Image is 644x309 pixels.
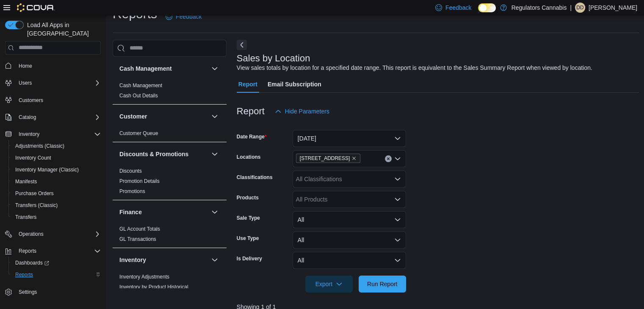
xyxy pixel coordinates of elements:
span: Transfers (Classic) [12,200,101,210]
button: All [293,252,406,269]
button: Inventory Count [8,152,104,164]
label: Products [237,194,259,201]
div: Finance [113,224,227,248]
input: Dark Mode [478,3,496,12]
p: [PERSON_NAME] [589,3,637,13]
span: Report [238,76,257,93]
span: Promotion Details [119,178,160,185]
span: Feedback [176,12,202,21]
a: Inventory Adjustments [119,274,169,280]
button: Open list of options [394,155,401,162]
div: Customer [113,128,227,142]
span: Settings [15,287,101,297]
span: Inventory Manager (Classic) [15,166,79,173]
span: Home [19,63,32,69]
button: Run Report [359,276,406,292]
button: Finance [119,208,208,216]
button: Transfers [8,211,104,223]
img: Cova [17,3,55,12]
button: Catalog [15,112,39,122]
a: Inventory by Product Historical [119,284,188,290]
a: GL Account Totals [119,226,160,232]
span: Home [15,61,101,71]
span: Transfers [12,212,101,222]
p: Regulators Cannabis [511,3,567,13]
div: Discounts & Promotions [113,166,227,200]
h3: Finance [119,208,142,216]
button: Clear input [385,155,392,162]
button: All [293,211,406,228]
span: Transfers [15,214,36,221]
span: Customers [19,97,43,104]
div: Cash Management [113,80,227,104]
button: Users [2,77,104,89]
button: Export [305,276,353,292]
label: Classifications [237,174,273,181]
a: Feedback [162,8,205,25]
span: Hide Parameters [285,107,329,116]
span: Reports [15,271,33,278]
span: Inventory [15,129,101,139]
button: Inventory [119,256,208,264]
a: Cash Out Details [119,93,158,99]
a: Cash Management [119,83,162,88]
span: Load All Apps in [GEOGRAPHIC_DATA] [24,21,101,38]
button: Cash Management [210,63,220,74]
span: Inventory Count [12,153,101,163]
div: View sales totals by location for a specified date range. This report is equivalent to the Sales ... [237,63,592,72]
div: Devon DeSalliers [575,3,585,13]
a: Transfers [12,212,40,222]
span: Reports [12,270,101,280]
span: Customers [15,95,101,105]
button: Purchase Orders [8,188,104,199]
label: Use Type [237,235,259,242]
button: Settings [2,286,104,298]
a: Reports [12,270,36,280]
span: [STREET_ADDRESS] [300,154,350,163]
button: Reports [15,246,40,256]
span: Email Subscription [268,76,321,93]
button: All [293,232,406,248]
a: Promotion Details [119,178,160,184]
span: Dashboards [12,258,101,268]
button: Operations [15,229,47,239]
span: Discounts [119,168,142,174]
span: Customer Queue [119,130,158,137]
a: Dashboards [8,257,104,269]
span: DD [576,3,583,13]
a: Home [15,61,36,71]
button: Adjustments (Classic) [8,140,104,152]
span: 8486 Wyandotte St E [296,154,361,163]
button: Customer [119,112,208,121]
span: Feedback [445,3,471,12]
button: Operations [2,228,104,240]
span: Inventory Count [15,154,51,161]
a: Transfers (Classic) [12,200,61,210]
label: Date Range [237,133,267,140]
h3: Customer [119,112,147,121]
span: GL Account Totals [119,226,160,232]
span: Purchase Orders [12,188,101,199]
span: GL Transactions [119,236,156,243]
button: Finance [210,207,220,217]
span: Users [15,78,101,88]
span: Reports [15,246,101,256]
span: Operations [19,231,44,237]
span: Cash Out Details [119,92,158,99]
button: Users [15,78,35,88]
span: Purchase Orders [15,190,54,197]
h3: Cash Management [119,64,172,73]
button: Reports [8,269,104,281]
button: Hide Parameters [271,103,333,120]
button: Remove 8486 Wyandotte St E from selection in this group [351,156,357,161]
span: Users [19,80,32,86]
button: Customer [210,111,220,121]
button: Reports [2,245,104,257]
a: Customer Queue [119,130,158,136]
span: Settings [19,289,37,295]
h3: Inventory [119,256,146,264]
button: Discounts & Promotions [210,149,220,159]
span: Reports [19,248,36,254]
h3: Discounts & Promotions [119,150,188,158]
